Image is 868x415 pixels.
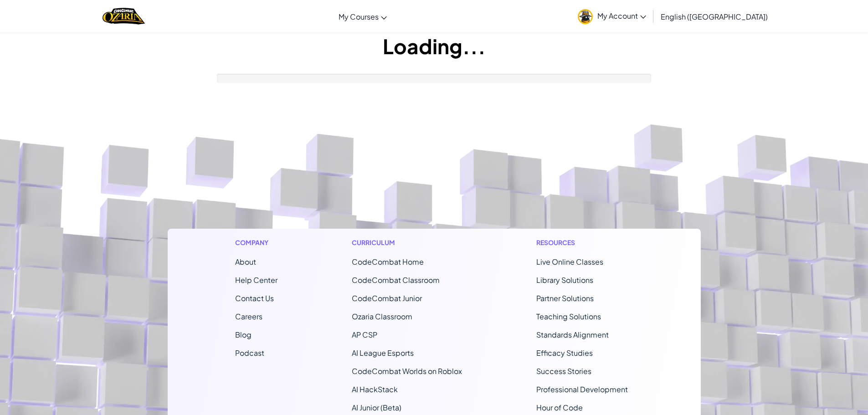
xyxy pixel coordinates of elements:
[235,348,264,358] a: Podcast
[235,312,262,321] a: Careers
[661,12,768,21] span: English ([GEOGRAPHIC_DATA])
[352,403,401,412] a: AI Junior (Beta)
[352,312,412,321] a: Ozaria Classroom
[235,330,252,339] a: Blog
[573,2,651,31] a: My Account
[235,257,256,266] a: About
[536,330,609,339] a: Standards Alignment
[352,293,422,303] a: CodeCombat Junior
[536,384,628,394] a: Professional Development
[352,238,462,247] h1: Curriculum
[352,330,377,339] a: AP CSP
[536,312,601,321] a: Teaching Solutions
[103,7,145,26] a: Ozaria by CodeCombat logo
[103,7,145,26] img: Home
[536,293,594,303] a: Partner Solutions
[536,403,583,412] a: Hour of Code
[339,12,379,21] span: My Courses
[352,348,414,358] a: AI League Esports
[578,9,593,24] img: avatar
[352,275,440,285] a: CodeCombat Classroom
[352,384,398,394] a: AI HackStack
[352,366,462,376] a: CodeCombat Worlds on Roblox
[352,257,424,266] span: CodeCombat Home
[536,238,633,247] h1: Resources
[536,257,603,266] a: Live Online Classes
[656,4,772,29] a: English ([GEOGRAPHIC_DATA])
[235,275,277,285] a: Help Center
[597,11,646,20] span: My Account
[334,4,391,29] a: My Courses
[536,348,593,358] a: Efficacy Studies
[235,293,274,303] span: Contact Us
[235,238,277,247] h1: Company
[536,275,593,285] a: Library Solutions
[536,366,591,376] a: Success Stories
